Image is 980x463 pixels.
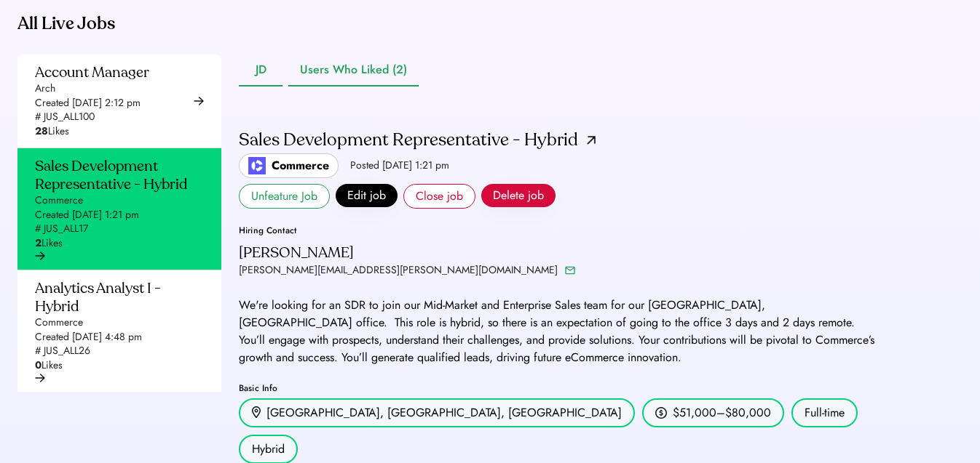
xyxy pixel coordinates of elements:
button: JD [239,55,282,86]
div: Likes [35,124,69,139]
img: location.svg [252,406,261,419]
div: Full-time [791,398,858,427]
div: $51,000–$80,000 [673,404,771,422]
div: Hiring Contact [239,226,577,235]
div: Commerce [35,315,83,330]
div: Posted [DATE] 1:21 pm [350,158,449,173]
div: [GEOGRAPHIC_DATA], [GEOGRAPHIC_DATA], [GEOGRAPHIC_DATA] [266,404,622,422]
div: Basic Info [239,384,877,392]
div: Sales Development Representative - Hybrid [239,129,578,152]
button: Delete job [481,184,556,207]
div: Commerce [35,193,83,208]
div: Likes [35,358,63,373]
button: Users Who Liked (2) [288,55,419,86]
img: arrow-right-black.svg [194,96,204,106]
div: Created [DATE] 2:12 pm [35,96,141,110]
img: poweredbycommerce_logo.jpeg [248,157,266,174]
img: money.svg [655,406,667,419]
button: Unfeature Job [239,184,330,209]
div: We're looking for an SDR to join our Mid-Market and Enterprise Sales team for our [GEOGRAPHIC_DAT... [239,297,877,366]
div: Likes [35,236,63,251]
div: # JUS_ALL17 [35,222,88,236]
strong: 28 [35,124,48,138]
div: Created [DATE] 4:48 pm [35,330,142,345]
div: Sales Development Representative - Hybrid [35,157,195,193]
strong: 0 [35,358,42,372]
div: # JUS_ALL26 [35,344,90,358]
div: # JUS_ALL100 [35,110,95,124]
div: Arch [35,81,55,96]
div: Created [DATE] 1:21 pm [35,208,139,222]
div: [PERSON_NAME] [239,243,354,262]
div: All Live Jobs [17,12,877,36]
img: arrow-right-black.svg [35,373,45,383]
button: Close job [403,184,475,209]
div: Commerce [272,157,329,174]
img: arrow-up-right.png [587,136,596,145]
strong: 2 [35,235,42,250]
div: Analytics Analyst I - Hybrid [35,279,195,315]
div: [PERSON_NAME][EMAIL_ADDRESS][PERSON_NAME][DOMAIN_NAME] [239,262,558,279]
button: Edit job [336,184,398,207]
img: arrow-right-black.svg [35,251,45,261]
div: Account Manager [35,63,149,81]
